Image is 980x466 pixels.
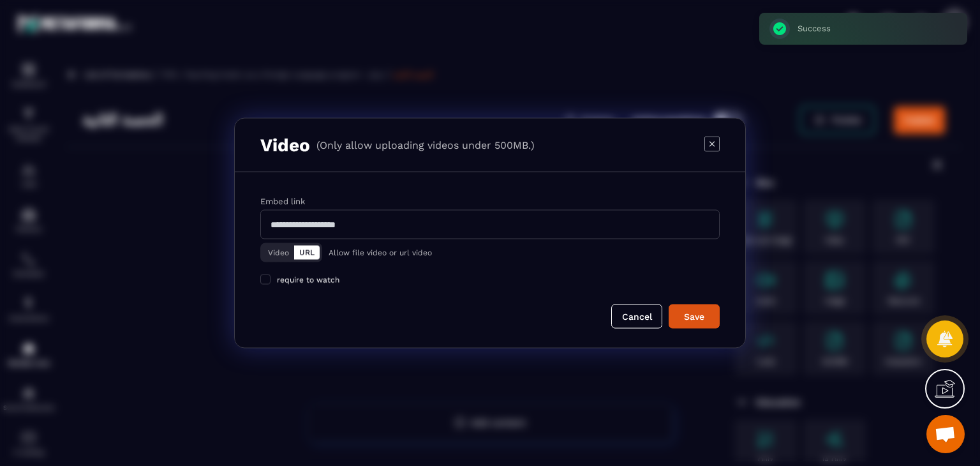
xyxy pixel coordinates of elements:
[260,135,310,156] h3: Video
[294,246,320,260] button: URL
[611,304,662,329] button: Cancel
[669,304,720,329] button: Save
[926,415,965,453] a: Open chat
[260,197,305,206] label: Embed link
[263,246,294,260] button: Video
[677,310,711,323] div: Save
[329,248,432,257] p: Allow file video or url video
[277,276,339,285] span: require to watch
[316,139,535,151] p: (Only allow uploading videos under 500MB.)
